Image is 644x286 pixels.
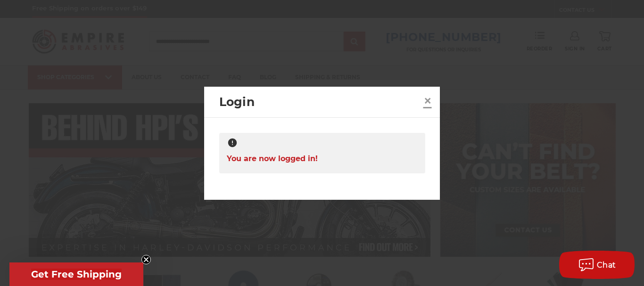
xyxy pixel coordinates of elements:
div: Get Free ShippingClose teaser [9,262,143,286]
a: Close [420,93,435,108]
h2: Login [219,93,420,111]
button: Close teaser [141,255,151,264]
span: Chat [597,261,616,270]
span: × [423,91,432,110]
span: Get Free Shipping [31,269,122,280]
button: Chat [559,251,635,279]
span: You are now logged in! [227,149,318,168]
